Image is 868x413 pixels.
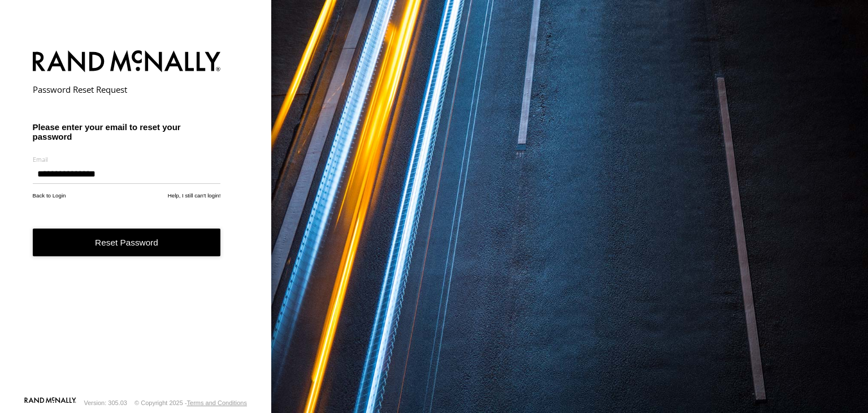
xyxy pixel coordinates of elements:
[33,192,66,199] a: Back to Login
[33,122,221,141] h3: Please enter your email to reset your password
[168,192,221,199] a: Help, I still can't login!
[33,48,221,77] img: Rand McNally
[33,155,221,164] label: Email
[134,399,247,406] div: © Copyright 2025 -
[33,229,221,256] button: Reset Password
[187,399,247,406] a: Terms and Conditions
[84,399,127,406] div: Version: 305.03
[33,84,221,95] h2: Password Reset Request
[24,397,76,408] a: Visit our Website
